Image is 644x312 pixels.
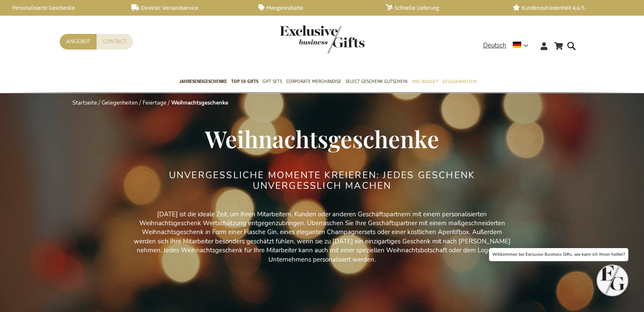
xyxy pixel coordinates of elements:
a: Angebot [60,34,97,50]
a: Contact [97,34,133,50]
img: Exclusive Business gifts logo [280,25,365,53]
a: store logo [280,25,322,53]
span: Jahresendgeschenke [180,77,227,86]
span: Deutsch [483,41,506,50]
span: Pro Budget [412,77,438,86]
a: Feiertage [143,99,166,107]
a: Kundenzufriedenheit 4,6/5 [513,4,626,11]
span: Gelegenheiten [442,77,476,86]
a: Pro Budget [412,72,438,93]
a: Gift Sets [263,72,282,93]
span: Weihnachtsgeschenke [205,123,439,154]
a: TOP 50 Gifts [231,72,258,93]
a: Schnelle Lieferung [386,4,499,11]
a: Corporate Merchandise [286,72,341,93]
span: Gift Sets [263,77,282,86]
strong: Weihnachtsgeschenke [171,99,228,107]
a: Jahresendgeschenke [180,72,227,93]
a: Mengenrabatte [258,4,372,11]
a: Gelegenheiten [102,99,138,107]
p: [DATE] ist die ideale Zeit, um Ihren Mitarbeitern, Kunden oder anderen Geschäftspartnern mit eine... [132,210,513,265]
span: TOP 50 Gifts [231,77,258,86]
a: Gelegenheiten [442,72,476,93]
a: Startseite [72,99,97,107]
h2: UNVERGESSLICHE MOMENTE KREIEREN: JEDES GESCHENK UNVERGESSLICH MACHEN [163,170,481,191]
a: Direkter Versandservice [131,4,245,11]
span: Corporate Merchandise [286,77,341,86]
a: Personalisierte Geschenke [4,4,118,11]
a: Select Geschenk Gutschein [345,72,407,93]
span: Select Geschenk Gutschein [345,77,407,86]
